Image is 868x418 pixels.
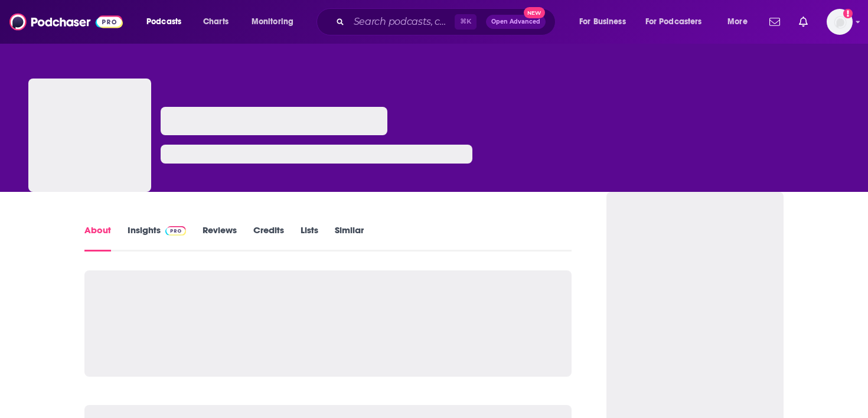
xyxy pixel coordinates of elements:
a: About [84,224,111,252]
a: Charts [195,12,236,31]
img: Podchaser - Follow, Share and Rate Podcasts [9,11,123,33]
button: open menu [638,12,719,31]
span: For Business [579,14,626,30]
span: ⌘ K [455,14,477,30]
a: Show notifications dropdown [794,12,812,32]
span: Monitoring [252,14,293,30]
a: Lists [301,224,318,252]
img: User Profile [827,9,853,35]
span: Logged in as danikarchmer [827,9,853,35]
span: For Podcasters [645,14,702,30]
a: Credits [253,224,284,252]
input: Search podcasts, credits, & more... [349,12,455,31]
span: Open Advanced [491,19,540,25]
a: InsightsPodchaser Pro [128,224,186,252]
span: Podcasts [146,14,181,30]
svg: Add a profile image [843,9,853,18]
img: Podchaser Pro [165,226,186,236]
button: Show profile menu [827,9,853,35]
button: open menu [138,12,197,31]
a: Similar [335,224,364,252]
a: Reviews [203,224,237,252]
span: New [524,7,545,18]
button: open menu [243,12,309,31]
span: More [727,14,748,30]
span: Charts [203,14,229,30]
button: Open AdvancedNew [486,15,546,29]
div: Search podcasts, credits, & more... [328,8,567,35]
button: open menu [719,12,762,31]
a: Show notifications dropdown [765,12,785,32]
button: open menu [571,12,641,31]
